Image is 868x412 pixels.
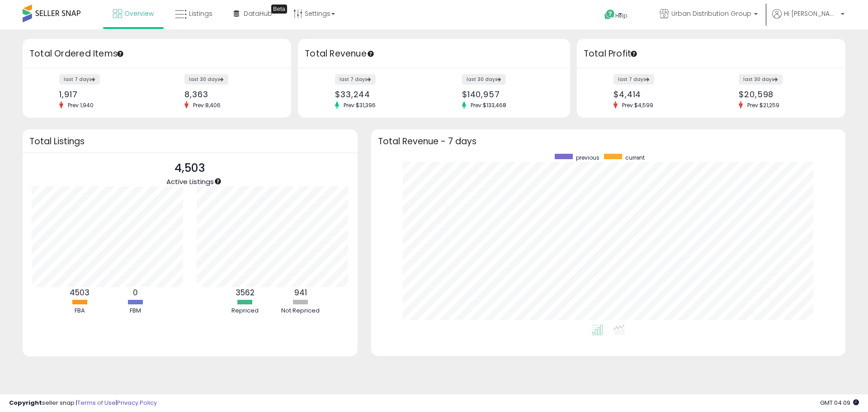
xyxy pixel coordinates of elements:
[462,90,554,99] div: $140,957
[77,398,116,407] a: Terms of Use
[739,90,830,99] div: $20,598
[189,101,225,109] span: Prev: 8,406
[618,101,658,109] span: Prev: $4,599
[339,101,380,109] span: Prev: $31,396
[378,138,839,145] h3: Total Revenue - 7 days
[166,160,214,177] p: 4,503
[462,74,506,85] label: last 30 days
[743,101,784,109] span: Prev: $21,259
[739,74,783,85] label: last 30 days
[124,9,154,18] span: Overview
[604,9,615,20] i: Get Help
[218,307,272,315] div: Repriced
[597,2,645,29] a: Help
[133,287,138,298] b: 0
[305,47,563,60] h3: Total Revenue
[274,307,328,315] div: Not Repriced
[613,74,654,85] label: last 7 days
[630,50,638,58] div: Tooltip anchor
[271,5,287,14] div: Tooltip anchor
[335,74,376,85] label: last 7 days
[52,307,107,315] div: FBA
[59,74,100,85] label: last 7 days
[335,90,427,99] div: $33,244
[214,177,222,185] div: Tooltip anchor
[244,9,272,18] span: DataHub
[117,398,157,407] a: Privacy Policy
[466,101,511,109] span: Prev: $133,468
[108,307,162,315] div: FBM
[613,90,704,99] div: $4,414
[29,138,351,145] h3: Total Listings
[820,398,859,407] span: 2025-09-18 04:09 GMT
[294,287,307,298] b: 941
[63,101,98,109] span: Prev: 1,940
[772,9,844,29] a: Hi [PERSON_NAME]
[367,50,375,58] div: Tooltip anchor
[70,287,90,298] b: 4503
[9,398,42,407] strong: Copyright
[59,90,150,99] div: 1,917
[671,9,751,18] span: Urban Distribution Group
[9,399,157,407] div: seller snap | |
[189,9,212,18] span: Listings
[576,154,599,161] span: previous
[184,90,275,99] div: 8,363
[615,12,627,19] span: Help
[236,287,255,298] b: 3562
[166,177,214,186] span: Active Listings
[29,47,284,60] h3: Total Ordered Items
[625,154,645,161] span: current
[116,50,124,58] div: Tooltip anchor
[784,9,838,18] span: Hi [PERSON_NAME]
[184,74,228,85] label: last 30 days
[584,47,839,60] h3: Total Profit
